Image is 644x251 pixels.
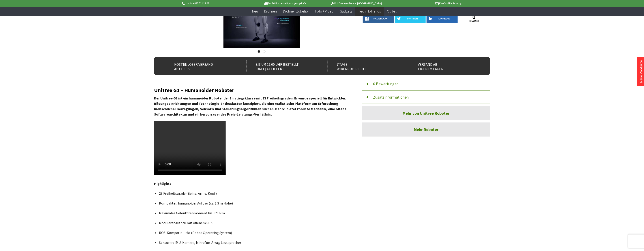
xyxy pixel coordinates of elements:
button: 0 Bewertungen [362,77,490,91]
span: Drohnen [264,9,277,13]
strong: Highlights [154,181,171,186]
span: LinkedIn [438,17,450,20]
span: Foto + Video [315,9,333,13]
p: ROS-Kompatibilität (Robot Operating System) [159,230,345,235]
a: Drohnen Zubehör [280,7,312,16]
a: twitter [395,15,426,23]
span: Neu [252,9,258,13]
a: Gadgets [337,7,355,16]
p: Hotline 032 511 11 03 [181,1,251,6]
span: facebook [374,17,387,20]
div: Versand ab eigenem Lager [409,60,480,72]
div: Bis um 16:00 Uhr bestellt [DATE] geliefert [247,60,318,72]
a: Neue Produkte [639,60,643,83]
p: Bis 16 Uhr bestellt, morgen geliefert. [251,1,321,6]
a: Mehr von Unitree Roboter [362,106,490,120]
a: Mehr Roboter [362,122,490,137]
p: Sensoren: IMU, Kamera, Mikrofon-Array, Lautsprecher [159,240,345,245]
a: Technik-Trends [355,7,384,16]
div: 7 Tage Widerrufsrecht [328,60,399,72]
a: 0 [459,15,490,20]
a: facebook [363,15,394,23]
span: Gadgets [340,9,352,13]
p: Kompakter, humanoider Aufbau (ca. 1.3 m Höhe) [159,200,345,206]
span: twitter [407,17,418,20]
a: Drohnen [261,7,280,16]
strong: Der Unitree G1 ist ein humanoider Roboter der Einstiegsklasse mit 23 Freiheitsgraden. Er wurde sp... [154,96,346,116]
span: Technik-Trends [358,9,381,13]
h2: Unitree G1 – Humanoider Roboter [154,87,349,93]
p: 23 Freiheitsgrade (Beine, Arme, Kopf) [159,191,345,196]
a: LinkedIn [427,15,458,23]
p: DJI Drohnen Dealer [GEOGRAPHIC_DATA] [321,1,391,6]
button: Zusatzinformationen [362,91,490,104]
span: Drohnen Zubehör [283,9,309,13]
a: Outlet [384,7,399,16]
a: Neu [249,7,261,16]
div: Kostenloser Versand ab CHF 150 [165,60,237,72]
p: Kauf auf Rechnung [391,1,461,6]
span: Outlet [387,9,396,13]
a: shares [459,20,490,23]
p: Modularer Aufbau mit offenem SDK [159,220,345,226]
p: Maximales Gelenkdrehmoment bis 120 Nm [159,210,345,216]
a: Foto + Video [312,7,337,16]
